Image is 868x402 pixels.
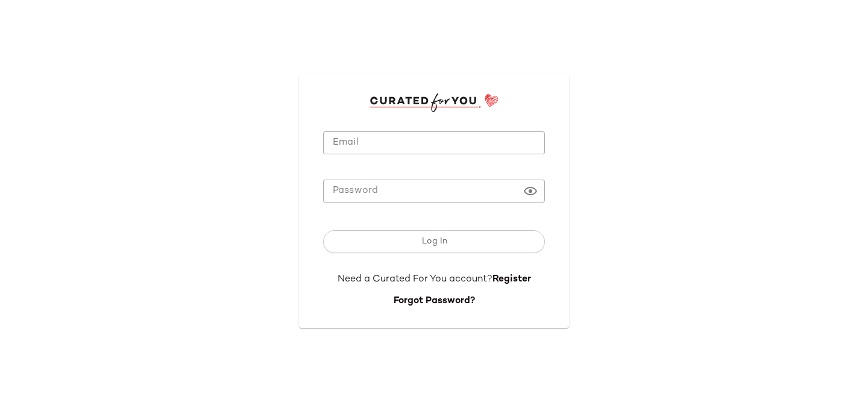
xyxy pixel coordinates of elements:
[394,296,475,306] a: Forgot Password?
[323,230,545,253] button: Log In
[338,274,492,284] span: Need a Curated For You account?
[421,237,447,247] span: Log In
[370,93,499,111] img: cfy_login_logo.DGdB1djN.svg
[492,274,531,284] a: Register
